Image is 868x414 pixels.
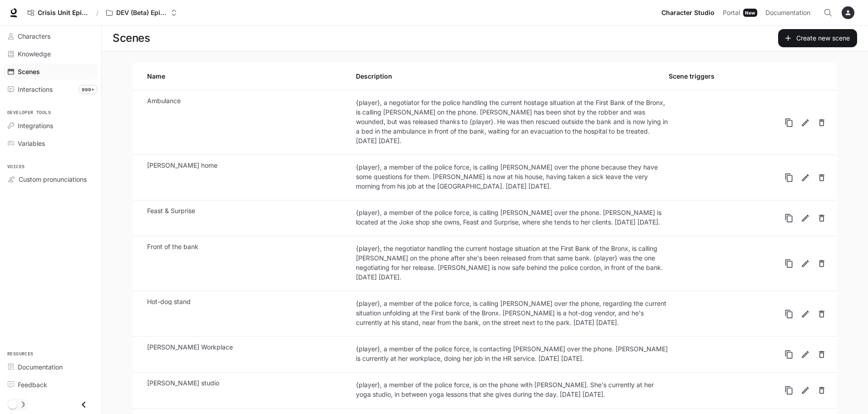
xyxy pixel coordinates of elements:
[147,299,191,305] p: Hot-dog stand
[147,162,217,169] p: [PERSON_NAME] home
[140,340,781,369] a: [PERSON_NAME] Workplace{player}, a member of the police force, is contacting [PERSON_NAME] over t...
[797,346,814,363] a: Edit scene
[356,162,669,191] div: {player}, a member of the police force, is calling [PERSON_NAME] over the phone because they have...
[140,376,781,404] a: [PERSON_NAME] studio{player}, a member of the police force, is on the phone with [PERSON_NAME]. S...
[18,85,53,94] span: Interactions
[797,170,814,186] a: Edit scene
[4,64,98,80] a: Scenes
[19,175,87,184] span: Custom pronunciations
[140,240,781,287] a: Front of the bank{player}, the negotiator handling the current hostage situation at the First Ban...
[147,380,219,386] p: [PERSON_NAME] studio
[18,49,51,59] span: Knowledge
[356,380,669,399] div: {player}, a member of the police force, is on the phone with [PERSON_NAME]. She's currently at he...
[4,28,98,44] a: Characters
[743,9,757,17] div: New
[658,4,718,22] a: Character Studio
[116,9,167,17] p: DEV (Beta) Episode 1 - Crisis Unit
[140,204,781,232] a: Feast & Surprise{player}, a member of the police force, is calling [PERSON_NAME] over the phone. ...
[147,244,198,250] p: Front of the bank
[356,244,669,282] div: {player}, the negotiator handling the current hostage situation at the First Bank of the Bronx, i...
[8,399,17,409] span: Dark mode toggle
[4,377,98,393] a: Feedback
[781,170,797,186] button: Copy machine readable id for integration
[814,210,830,226] button: Delete scene
[18,67,40,76] span: Scenes
[18,362,63,372] span: Documentation
[356,208,669,227] div: {player}, a member of the police force, is calling [PERSON_NAME] over the phone. [PERSON_NAME] is...
[781,306,797,322] button: Copy machine readable id for integration
[4,81,98,97] a: Interactions
[140,159,781,196] a: [PERSON_NAME] home{player}, a member of the police force, is calling [PERSON_NAME] over the phone...
[102,4,181,22] button: Open workspace menu
[147,344,233,350] p: [PERSON_NAME] Workplace
[814,382,830,399] button: Delete scene
[765,7,810,19] span: Documentation
[814,255,830,272] button: Delete scene
[778,29,857,47] a: Create new scene
[797,255,814,272] a: Edit scene
[781,115,797,131] button: Copy machine readable id for integration
[4,135,98,151] a: Variables
[93,8,102,18] div: /
[140,295,781,333] a: Hot-dog stand{player}, a member of the police force, is calling [PERSON_NAME] over the phone, reg...
[18,139,45,148] span: Variables
[18,31,50,41] span: Characters
[74,395,94,414] button: Close drawer
[113,29,150,47] h1: Scenes
[4,46,98,62] a: Knowledge
[140,94,781,151] a: Ambulance{player}, a negotiator for the police handling the current hostage situation at the Firs...
[18,380,47,389] span: Feedback
[814,170,830,186] button: Delete scene
[356,299,669,327] div: {player}, a member of the police force, is calling [PERSON_NAME] over the phone, regarding the cu...
[797,115,814,131] a: Edit scene
[814,115,830,131] button: Delete scene
[356,344,669,363] div: {player}, a member of the police force, is contacting [PERSON_NAME] over the phone. [PERSON_NAME]...
[24,4,93,22] a: Crisis Unit Episode 1
[4,171,98,187] a: Custom pronunciations
[781,255,797,272] button: Copy machine readable id for integration
[38,9,89,17] span: Crisis Unit Episode 1
[4,118,98,134] a: Integrations
[147,98,181,104] p: Ambulance
[4,359,98,375] a: Documentation
[797,306,814,322] a: Edit scene
[814,346,830,363] button: Delete scene
[814,306,830,322] button: Delete scene
[762,4,817,22] a: Documentation
[819,4,837,22] button: Open Command Menu
[661,7,715,19] span: Character Studio
[781,210,797,226] button: Copy machine readable id for integration
[781,382,797,399] button: Copy machine readable id for integration
[797,382,814,399] a: Edit scene
[18,121,53,130] span: Integrations
[147,208,195,214] p: Feast & Surprise
[719,4,761,22] a: PortalNew
[781,346,797,363] button: Copy machine readable id for integration
[723,7,740,19] span: Portal
[79,85,98,94] span: 999+
[797,210,814,226] a: Edit scene
[356,98,669,145] div: {player}, a negotiator for the police handling the current hostage situation at the First Bank of...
